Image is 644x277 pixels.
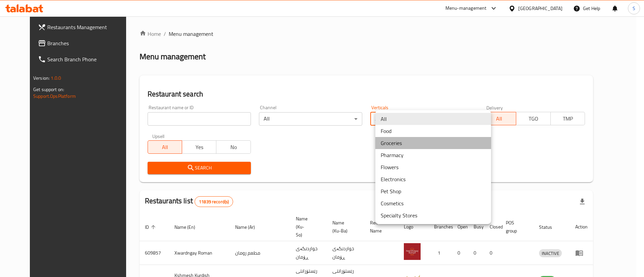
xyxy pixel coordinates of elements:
li: Food [375,125,491,137]
li: All [375,113,491,125]
li: Pharmacy [375,149,491,161]
li: Specialty Stores [375,209,491,221]
li: Electronics [375,173,491,185]
li: Cosmetics [375,197,491,209]
li: Groceries [375,137,491,149]
li: Pet Shop [375,185,491,197]
li: Flowers [375,161,491,173]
